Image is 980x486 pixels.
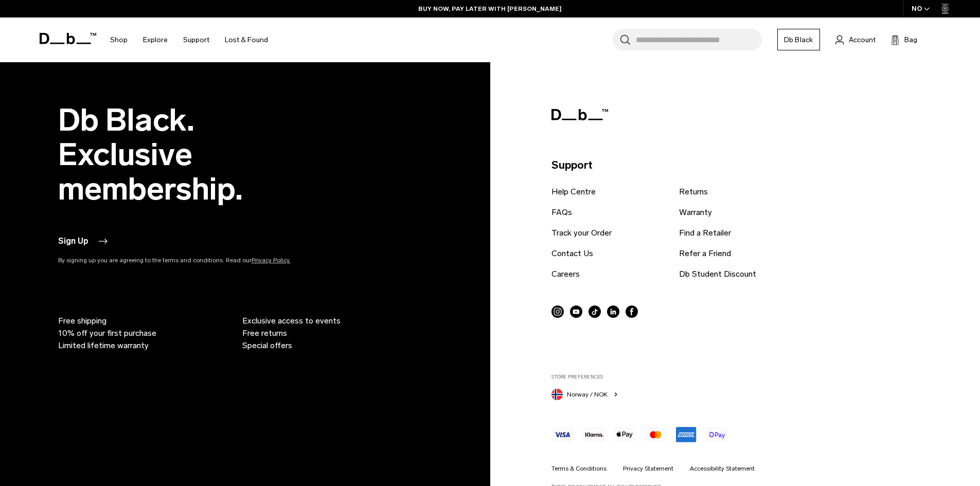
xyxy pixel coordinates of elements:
[551,464,607,473] a: Terms & Conditions
[242,327,287,339] span: Free returns
[551,157,912,173] p: Support
[58,256,336,265] p: By signing up you are agreeing to the terms and conditions. Read our
[58,327,156,339] span: 10% off your first purchase
[58,339,149,352] span: Limited lifetime warranty
[143,22,168,58] a: Explore
[679,186,708,198] a: Returns
[551,389,563,400] img: Norway
[679,247,731,260] a: Refer a Friend
[904,34,917,45] span: Bag
[551,186,596,198] a: Help Centre
[58,315,106,327] span: Free shipping
[102,17,276,62] nav: Main Navigation
[679,227,731,239] a: Find a Retailer
[58,235,109,247] button: Sign Up
[242,339,292,352] span: Special offers
[110,22,128,58] a: Shop
[835,33,876,46] a: Account
[551,373,912,381] label: Store Preferences
[679,206,712,219] a: Warranty
[418,4,562,13] a: BUY NOW, PAY LATER WITH [PERSON_NAME]
[679,268,756,280] a: Db Student Discount
[242,315,341,327] span: Exclusive access to events
[777,29,820,50] a: Db Black
[551,247,593,260] a: Contact Us
[252,257,291,264] a: Privacy Policy.
[225,22,268,58] a: Lost & Found
[690,464,755,473] a: Accessibility Statement
[551,268,580,280] a: Careers
[183,22,209,58] a: Support
[58,103,336,206] h2: Db Black. Exclusive membership.
[551,206,572,219] a: FAQs
[551,387,620,400] button: Norway Norway / NOK
[623,464,673,473] a: Privacy Statement
[849,34,876,45] span: Account
[567,390,608,399] span: Norway / NOK
[551,227,612,239] a: Track your Order
[891,33,917,46] button: Bag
